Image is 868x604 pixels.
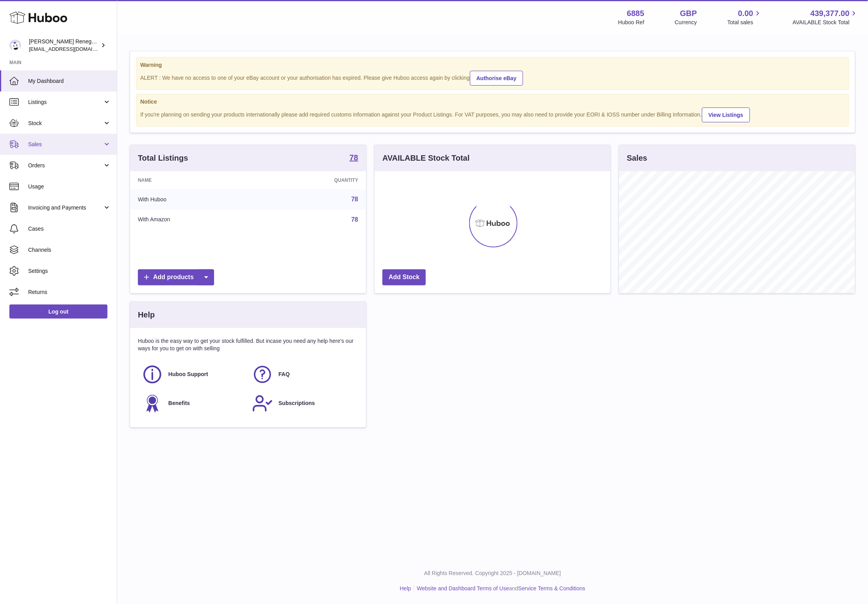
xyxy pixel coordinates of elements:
[140,106,845,122] div: If you're planning on sending your products internationally please add required customs informati...
[140,70,845,86] div: ALERT : We have no access to one of your eBay account or your authorisation has expired. Please g...
[259,171,366,189] th: Quantity
[21,45,27,52] img: tab_domain_overview_orange.svg
[627,153,647,163] h3: Sales
[20,20,86,27] div: Domain: [DOMAIN_NAME]
[28,246,111,254] span: Channels
[28,162,103,169] span: Orders
[627,8,645,19] strong: 6885
[680,8,697,19] strong: GBP
[793,19,859,26] span: AVAILABLE Stock Total
[138,153,188,163] h3: Total Listings
[142,364,244,385] a: Huboo Support
[142,393,244,414] a: Benefits
[351,216,358,223] a: 78
[123,570,862,577] p: All Rights Reserved. Copyright 2025 - [DOMAIN_NAME]
[727,8,762,26] a: 0.00 Total sales
[140,98,845,106] strong: Notice
[140,61,845,69] strong: Warning
[279,400,315,407] span: Subscriptions
[22,13,38,19] div: v 4.0.25
[518,585,586,591] a: Service Terms & Conditions
[252,364,354,385] a: FAQ
[9,305,107,319] a: Log out
[138,269,214,285] a: Add products
[28,77,111,85] span: My Dashboard
[28,120,103,127] span: Stock
[29,46,115,52] span: [EMAIL_ADDRESS][DOMAIN_NAME]
[9,39,21,51] img: directordarren@gmail.com
[727,19,762,26] span: Total sales
[78,45,84,52] img: tab_keywords_by_traffic_grey.svg
[28,267,111,275] span: Settings
[351,196,358,203] a: 78
[28,99,103,106] span: Listings
[618,19,645,26] div: Huboo Ref
[793,8,859,26] a: 439,377.00 AVAILABLE Stock Total
[13,20,19,27] img: website_grey.svg
[382,269,426,285] a: Add Stock
[86,46,132,51] div: Keywords by Traffic
[28,183,111,190] span: Usage
[417,585,509,591] a: Website and Dashboard Terms of Use
[28,204,103,211] span: Invoicing and Payments
[470,71,523,86] a: Authorise eBay
[168,371,208,378] span: Huboo Support
[28,289,111,296] span: Returns
[130,210,259,230] td: With Amazon
[400,585,411,591] a: Help
[13,13,19,19] img: logo_orange.svg
[414,585,585,592] li: and
[279,371,290,378] span: FAQ
[30,46,70,51] div: Domain Overview
[702,108,750,122] a: View Listings
[252,393,354,414] a: Subscriptions
[29,38,99,53] div: [PERSON_NAME] Renegade Productions -UK account
[130,171,259,189] th: Name
[350,154,358,161] strong: 78
[350,154,358,163] a: 78
[130,189,259,210] td: With Huboo
[811,8,850,19] span: 439,377.00
[168,400,190,407] span: Benefits
[28,141,103,148] span: Sales
[738,8,754,19] span: 0.00
[675,19,697,26] div: Currency
[382,153,470,163] h3: AVAILABLE Stock Total
[138,310,155,320] h3: Help
[138,337,358,352] p: Huboo is the easy way to get your stock fulfilled. But incase you need any help here's our ways f...
[28,225,111,233] span: Cases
